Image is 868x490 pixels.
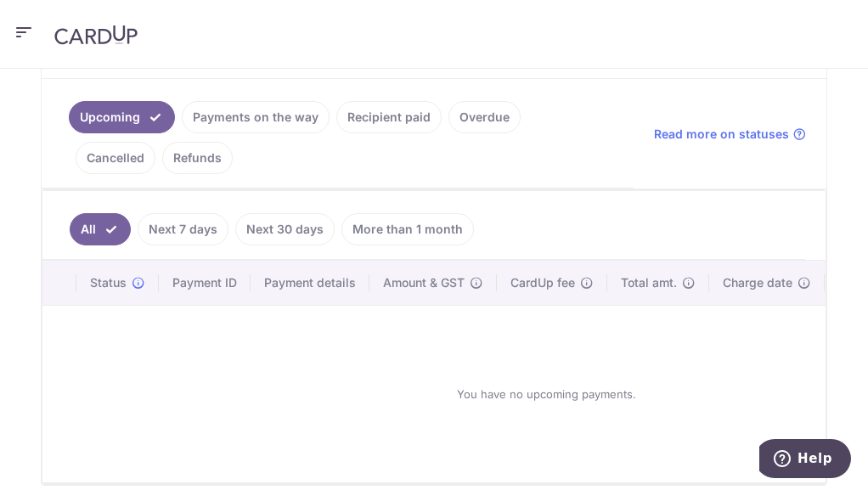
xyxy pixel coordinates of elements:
[383,274,465,291] span: Amount & GST
[76,142,155,174] a: Cancelled
[723,274,792,291] span: Charge date
[510,274,575,291] span: CardUp fee
[654,126,789,143] span: Read more on statuses
[341,213,474,245] a: More than 1 month
[448,101,521,133] a: Overdue
[654,126,806,143] a: Read more on statuses
[336,101,442,133] a: Recipient paid
[159,261,251,305] th: Payment ID
[235,213,335,245] a: Next 30 days
[621,274,677,291] span: Total amt.
[162,142,233,174] a: Refunds
[182,101,330,133] a: Payments on the way
[90,274,127,291] span: Status
[251,261,369,305] th: Payment details
[759,439,851,482] iframe: Opens a widget where you can find more information
[54,25,138,45] img: CardUp
[70,213,131,245] a: All
[69,101,175,133] a: Upcoming
[138,213,228,245] a: Next 7 days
